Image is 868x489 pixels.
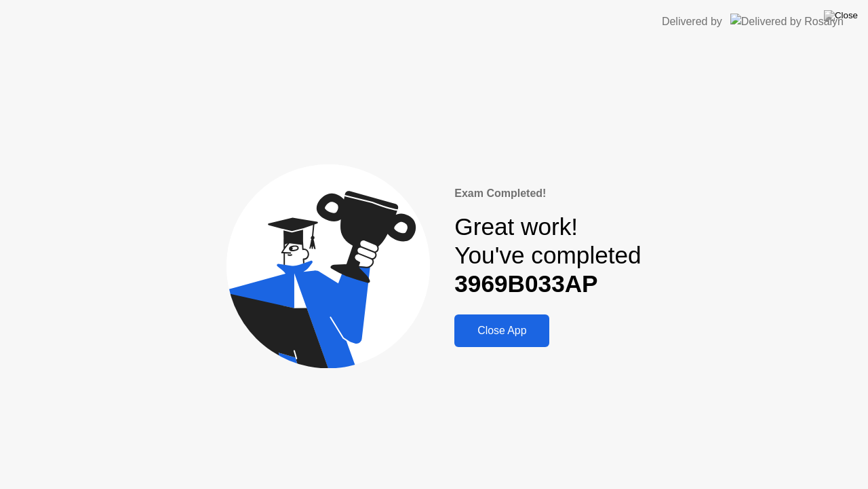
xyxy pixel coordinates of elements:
div: Exam Completed! [454,185,641,202]
img: Close [824,10,858,21]
img: Delivered by Rosalyn [730,14,844,29]
div: Close App [458,325,545,337]
button: Close App [454,314,549,347]
div: Great work! You've completed [454,213,641,299]
div: Delivered by [662,14,722,30]
b: 3969B033AP [454,270,597,297]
